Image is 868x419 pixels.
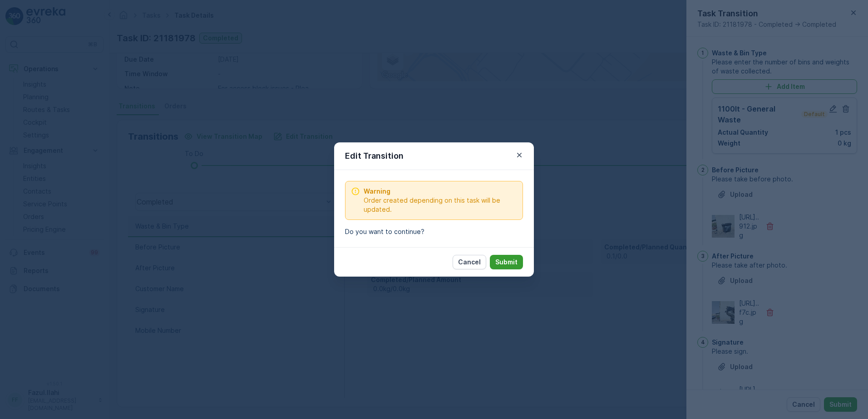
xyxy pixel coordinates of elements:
span: Warning [364,187,517,196]
p: Edit Transition [345,150,404,162]
p: Submit [495,258,518,267]
p: Cancel [458,258,481,267]
button: Submit [490,255,523,269]
span: Order created depending on this task will be updated. [364,196,517,214]
p: Do you want to continue? [345,227,523,236]
button: Cancel [453,255,486,269]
